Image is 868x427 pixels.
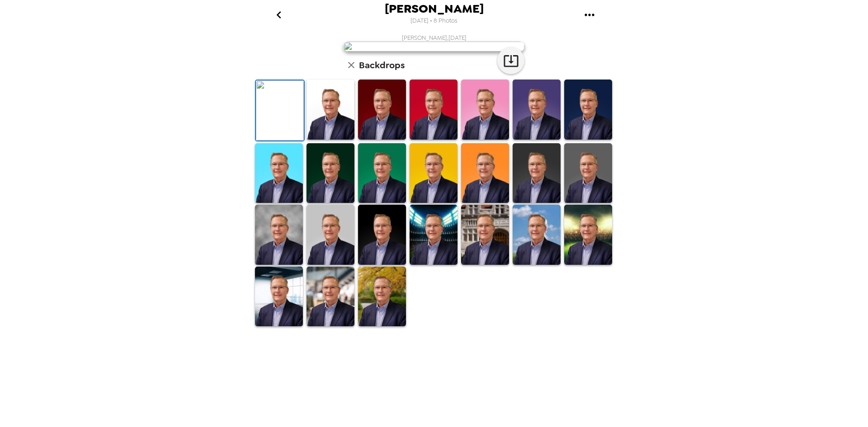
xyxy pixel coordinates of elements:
[256,80,304,141] img: Original
[410,15,458,27] span: [DATE] • 8 Photos
[344,42,524,52] img: user
[402,34,467,42] span: [PERSON_NAME] , [DATE]
[359,58,405,72] h6: Backdrops
[385,3,484,15] span: [PERSON_NAME]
